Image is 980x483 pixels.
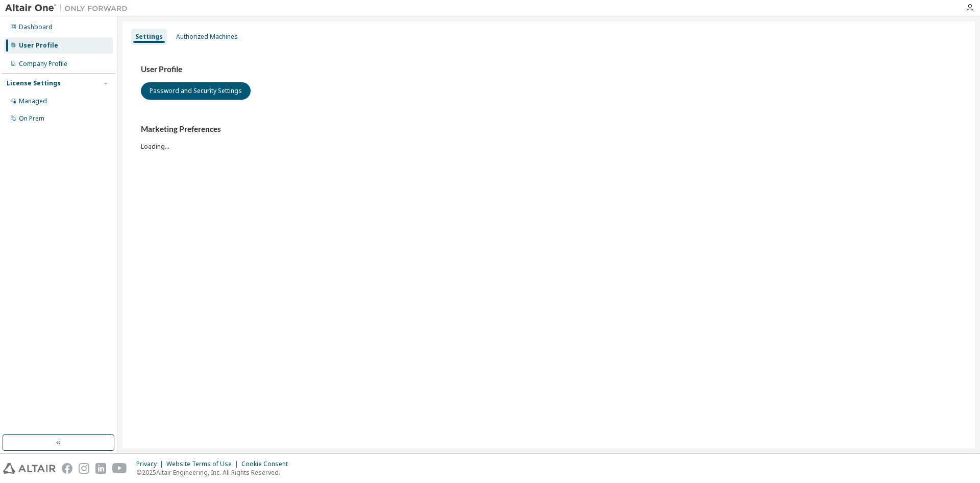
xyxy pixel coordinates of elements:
div: Dashboard [19,23,53,31]
img: linkedin.svg [95,463,106,474]
div: Cookie Consent [241,460,294,468]
div: Settings [135,33,163,41]
div: Authorized Machines [176,33,238,41]
img: youtube.svg [112,463,127,474]
img: facebook.svg [62,463,72,474]
button: Password and Security Settings [141,82,251,100]
div: Managed [19,97,47,105]
div: Privacy [136,460,166,468]
div: Loading... [141,124,957,150]
h3: Marketing Preferences [141,124,957,134]
img: Altair One [5,3,133,13]
div: On Prem [19,114,44,123]
p: © 2025 Altair Engineering, Inc. All Rights Reserved. [136,468,294,477]
h3: User Profile [141,64,957,75]
img: instagram.svg [79,463,89,474]
div: User Profile [19,41,58,50]
div: Website Terms of Use [166,460,241,468]
img: altair_logo.svg [3,463,56,474]
div: Company Profile [19,60,67,68]
div: License Settings [7,79,61,87]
